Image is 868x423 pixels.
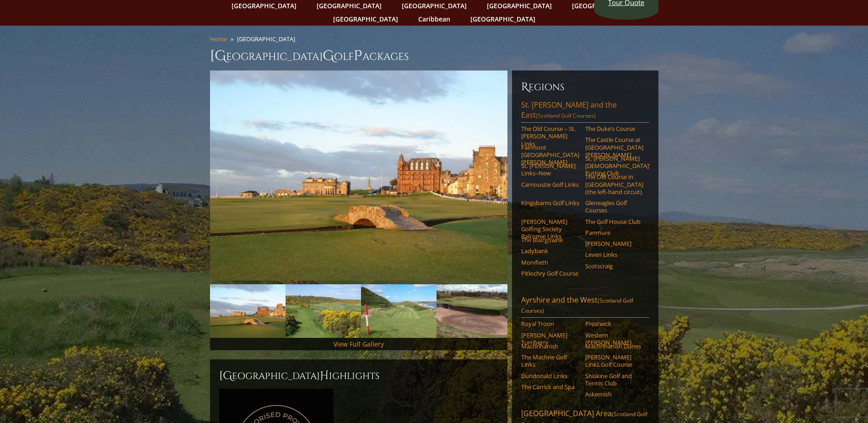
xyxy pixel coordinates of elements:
a: Royal Troon [521,320,579,327]
a: St. [PERSON_NAME] [DEMOGRAPHIC_DATA]’ Putting Club [585,155,643,177]
a: Askernish [585,390,643,398]
a: Pitlochry Golf Course [521,270,579,277]
a: Caribbean [414,12,455,26]
span: G [323,47,334,65]
a: Fairmont [GEOGRAPHIC_DATA][PERSON_NAME] [521,144,579,166]
a: View Full Gallery [334,340,384,348]
span: (Scotland Golf Courses) [536,112,596,119]
a: The Castle Course at [GEOGRAPHIC_DATA][PERSON_NAME] [585,136,643,158]
span: P [354,47,362,65]
a: Prestwick [585,320,643,327]
a: Kingsbarns Golf Links [521,199,579,206]
a: Leven Links [585,251,643,258]
a: [PERSON_NAME] Links Golf Course [585,353,643,369]
a: Western [PERSON_NAME] [585,331,643,347]
h1: [GEOGRAPHIC_DATA] olf ackages [210,47,658,65]
a: Ladybank [521,247,579,255]
a: Home [210,35,227,43]
a: The Duke’s Course [585,125,643,132]
a: [PERSON_NAME] Golfing Society Balcomie Links [521,218,579,240]
a: Gleneagles Golf Courses [585,199,643,214]
a: Scotscraig [585,262,643,270]
a: St. [PERSON_NAME] Links–New [521,162,579,177]
span: (Scotland Golf Courses) [521,297,633,315]
span: H [320,369,329,383]
a: St. [PERSON_NAME] and the East(Scotland Golf Courses) [521,100,649,123]
a: The Golf House Club [585,218,643,225]
a: The Old Course – St. [PERSON_NAME] Links [521,125,579,147]
a: Shiskine Golf and Tennis Club [585,372,643,387]
a: Dundonald Links [521,372,579,380]
a: Panmure [585,229,643,236]
a: [GEOGRAPHIC_DATA] [466,12,540,26]
h2: [GEOGRAPHIC_DATA] ighlights [219,369,498,383]
h6: Regions [521,80,649,94]
a: [PERSON_NAME] [585,240,643,247]
a: [GEOGRAPHIC_DATA] [329,12,403,26]
a: Ayrshire and the West(Scotland Golf Courses) [521,295,649,318]
a: The Machrie Golf Links [521,353,579,369]
a: The Old Course in [GEOGRAPHIC_DATA] (the left-hand circuit) [585,173,643,195]
a: Carnoustie Golf Links [521,181,579,188]
a: Machrihanish [521,342,579,350]
a: Machrihanish Dunes [585,342,643,350]
li: [GEOGRAPHIC_DATA] [237,35,299,43]
a: Monifieth [521,259,579,266]
a: [PERSON_NAME] Turnberry [521,331,579,347]
a: The Carrick and Spa [521,383,579,390]
a: The Blairgowrie [521,236,579,244]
